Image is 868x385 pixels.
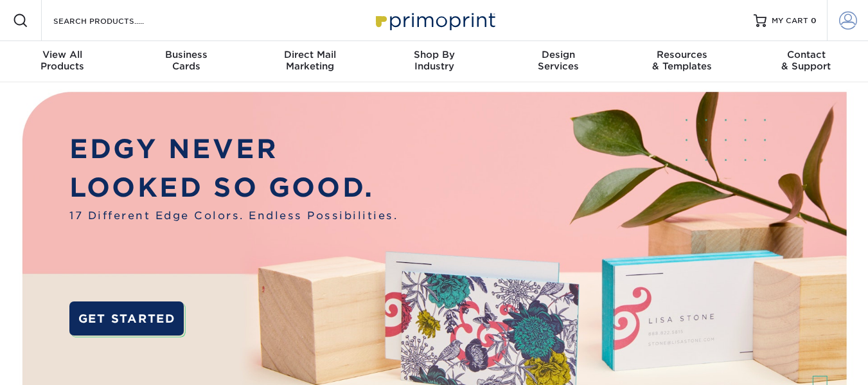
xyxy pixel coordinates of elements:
p: LOOKED SO GOOD. [69,168,398,208]
div: & Support [744,49,868,72]
span: Shop By [372,49,496,60]
a: Direct MailMarketing [248,41,372,82]
img: Primoprint [370,6,499,34]
span: Contact [744,49,868,60]
div: Industry [372,49,496,72]
input: SEARCH PRODUCTS..... [52,13,177,28]
a: BusinessCards [124,41,248,82]
p: EDGY NEVER [69,130,398,169]
a: DesignServices [496,41,620,82]
div: & Templates [620,49,744,72]
span: 17 Different Edge Colors. Endless Possibilities. [69,208,398,223]
a: Resources& Templates [620,41,744,82]
a: GET STARTED [69,301,184,336]
span: MY CART [772,15,808,26]
div: Marketing [248,49,372,72]
span: Direct Mail [248,49,372,60]
div: Services [496,49,620,72]
span: Resources [620,49,744,60]
div: Cards [124,49,248,72]
span: 0 [811,16,817,25]
a: Shop ByIndustry [372,41,496,82]
span: Business [124,49,248,60]
a: Contact& Support [744,41,868,82]
span: Design [496,49,620,60]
